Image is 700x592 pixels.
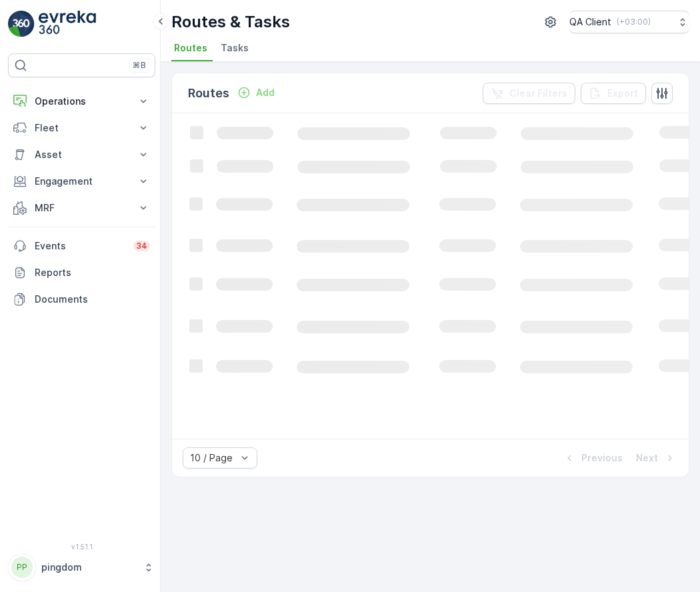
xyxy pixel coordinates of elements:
p: QA Client [569,15,611,29]
p: Export [607,87,638,100]
a: Documents [8,286,155,313]
p: Routes & Tasks [171,11,290,33]
p: ( +03:00 ) [617,17,651,27]
button: Previous [561,450,624,466]
button: Operations [8,88,155,115]
button: Asset [8,141,155,168]
p: Previous [581,451,623,465]
p: Add [256,86,275,99]
p: MRF [35,201,129,215]
button: Engagement [8,168,155,195]
img: logo_light-DOdMpM7g.png [39,11,96,37]
button: QA Client(+03:00) [569,11,689,33]
p: pingdom [41,561,137,574]
p: Reports [35,266,150,279]
p: Routes [188,84,229,103]
span: Routes [174,41,207,55]
p: Next [636,451,658,465]
button: Next [635,450,678,466]
p: Events [35,239,125,253]
span: Tasks [221,41,249,55]
p: ⌘B [133,60,146,71]
button: Fleet [8,115,155,141]
a: Reports [8,259,155,286]
p: Engagement [35,175,129,188]
button: PPpingdom [8,553,155,581]
p: Fleet [35,121,129,135]
p: Clear Filters [509,87,567,100]
span: v 1.51.1 [8,543,155,551]
div: PP [11,557,33,578]
img: logo [8,11,35,37]
button: Clear Filters [483,83,575,104]
p: Asset [35,148,129,161]
a: Events34 [8,233,155,259]
p: Documents [35,293,150,306]
button: MRF [8,195,155,221]
p: 34 [136,241,147,251]
button: Add [232,85,280,101]
button: Export [581,83,646,104]
p: Operations [35,95,129,108]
